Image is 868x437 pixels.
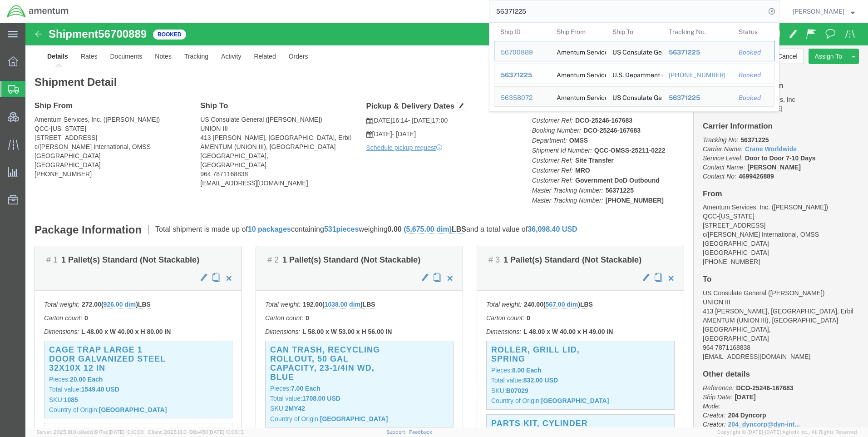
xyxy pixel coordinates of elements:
span: Server: 2025.18.0-a0edd1917ac [36,429,144,435]
div: 56358072 [501,93,544,103]
span: 56371225 [669,94,700,101]
div: 56371225 [669,48,726,57]
span: 56371225 [669,49,700,56]
div: 56371225 [501,70,544,80]
th: Ship To [606,23,662,41]
th: Tracking Nu. [662,23,733,41]
div: US Consulate General [612,87,656,106]
div: US Consulate General [612,41,656,61]
span: [DATE] 10:06:13 [208,429,244,435]
table: Search Results [494,23,779,111]
div: Booked [739,93,768,103]
span: Client: 2025.18.0-198a450 [148,429,244,435]
span: Copyright © [DATE]-[DATE] Agistix Inc., All Rights Reserved [717,428,857,436]
th: Ship ID [494,23,550,41]
iframe: FS Legacy Container [25,23,868,427]
a: Support [386,429,409,435]
div: Amentum Services, Inc. [557,87,600,106]
div: Booked [739,48,768,57]
span: Ray Cheatteam [793,6,844,16]
a: Feedback [409,429,432,435]
th: Ship From [550,23,607,41]
div: Amentum Services, Inc [557,64,600,84]
div: 56700889 [501,48,544,57]
div: U.S. Department of State [612,64,656,84]
img: logo [6,5,69,18]
div: Amentum Services, Inc. [557,41,600,61]
div: 56371225 [669,93,726,103]
div: 501-1881 1542 [669,70,726,80]
button: [PERSON_NAME] [792,6,855,17]
div: Booked [739,70,768,80]
span: 56371225 [501,71,532,79]
th: Status [732,23,774,41]
span: [DATE] 10:10:00 [108,429,144,435]
input: Search for shipment number, reference number [489,0,765,22]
